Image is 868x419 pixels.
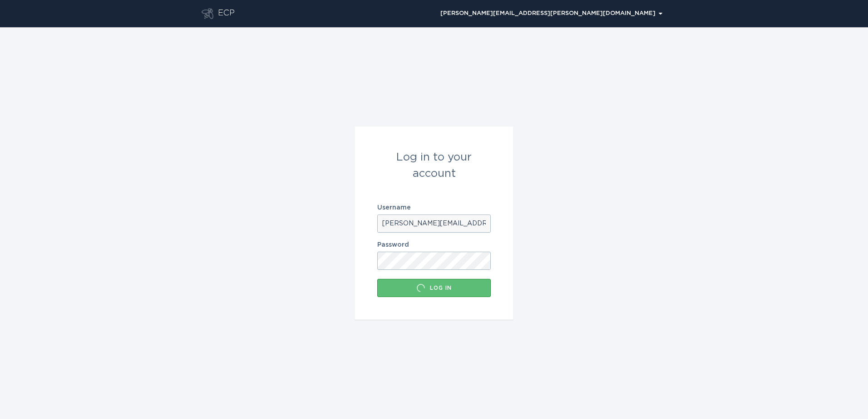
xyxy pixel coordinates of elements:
[377,279,491,297] button: Log in
[377,205,491,211] label: Username
[377,242,491,248] label: Password
[202,8,213,19] button: Go to dashboard
[218,8,235,19] div: ECP
[382,283,486,292] div: Log in
[416,283,425,292] div: Loading
[440,11,662,16] div: [PERSON_NAME][EMAIL_ADDRESS][PERSON_NAME][DOMAIN_NAME]
[436,7,666,20] button: Open user account details
[436,7,666,20] div: Popover menu
[377,149,491,182] div: Log in to your account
